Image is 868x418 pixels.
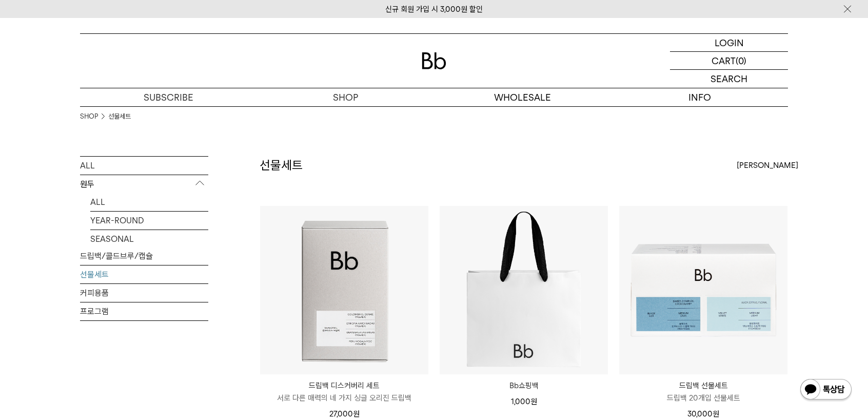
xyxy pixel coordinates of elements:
[80,157,208,175] a: ALL
[108,111,131,122] a: 선물세트
[80,175,208,194] p: 원두
[440,379,608,392] a: Bb쇼핑백
[90,230,208,248] a: SEASONAL
[440,206,608,374] img: Bb쇼핑백
[619,379,787,404] a: 드립백 선물세트 드립백 20개입 선물세트
[90,193,208,211] a: ALL
[80,302,208,320] a: 프로그램
[711,70,747,88] p: SEARCH
[422,52,446,69] img: 로고
[619,379,787,392] p: 드립백 선물세트
[530,397,537,406] span: 원
[670,34,788,52] a: LOGIN
[736,52,746,69] p: (0)
[80,111,98,122] a: SHOP
[80,247,208,265] a: 드립백/콜드브루/캡슐
[611,88,788,106] p: INFO
[670,52,788,70] a: CART (0)
[80,284,208,302] a: 커피용품
[715,34,744,51] p: LOGIN
[260,392,428,404] p: 서로 다른 매력의 네 가지 싱글 오리진 드립백
[90,212,208,230] a: YEAR-ROUND
[260,157,303,174] h2: 선물세트
[619,392,787,404] p: 드립백 20개입 선물세트
[80,88,257,106] a: SUBSCRIBE
[257,88,434,106] a: SHOP
[737,159,798,172] span: [PERSON_NAME]
[511,397,537,406] span: 1,000
[260,206,428,374] img: 드립백 디스커버리 세트
[260,379,428,404] a: 드립백 디스커버리 세트 서로 다른 매력의 네 가지 싱글 오리진 드립백
[385,5,483,14] a: 신규 회원 가입 시 3,000원 할인
[434,88,611,106] p: WHOLESALE
[712,52,736,69] p: CART
[80,265,208,283] a: 선물세트
[260,379,428,392] p: 드립백 디스커버리 세트
[799,378,853,403] img: 카카오톡 채널 1:1 채팅 버튼
[619,206,787,374] img: 드립백 선물세트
